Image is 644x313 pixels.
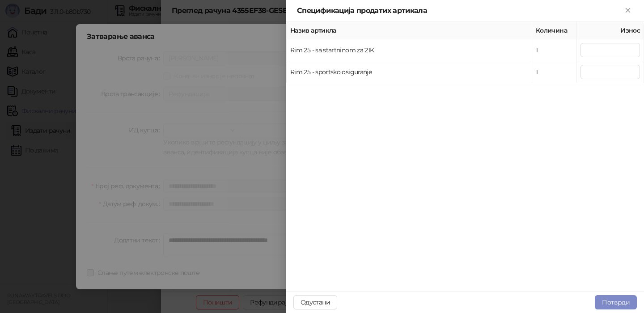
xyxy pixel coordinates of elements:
[293,295,337,309] button: Одустани
[532,39,577,61] td: 1
[532,61,577,83] td: 1
[532,22,577,39] th: Количина
[287,22,532,39] th: Назив артикла
[623,5,633,16] button: Close
[287,39,532,61] td: Rim 25 - sa startninom za 21K
[595,295,637,309] button: Потврди
[287,61,532,83] td: Rim 25 - sportsko osiguranje
[577,22,644,39] th: Износ
[297,5,623,16] div: Спецификација продатих артикала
